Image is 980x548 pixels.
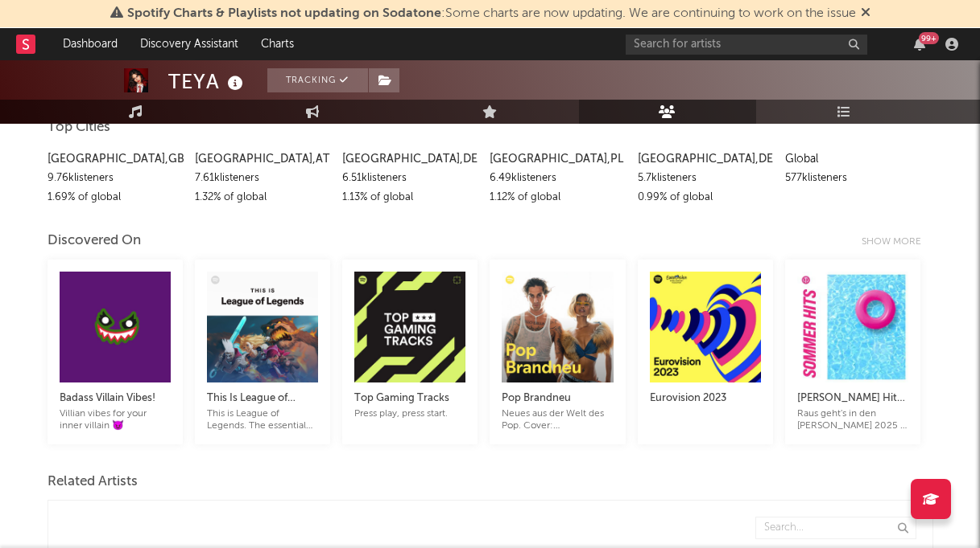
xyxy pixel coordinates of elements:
a: Charts [250,28,305,60]
div: TEYA [168,68,247,95]
div: Top Gaming Tracks [354,389,465,408]
div: Press play, press start. [354,408,465,420]
div: 577k listeners [785,169,920,188]
span: Related Artists [48,472,138,492]
div: Neues aus der Welt des Pop. Cover: [PERSON_NAME], Tyla [502,408,613,432]
div: Global [785,149,920,169]
button: 99+ [914,38,925,51]
div: This is League of Legends. The essential tracks, all in one playlist. [207,408,318,432]
a: Eurovision 2023 [650,373,761,420]
button: Tracking [267,68,368,92]
div: Villian vibes for your inner villain 😈 [60,408,171,432]
div: Discovered On [48,231,141,251]
div: 7.61k listeners [195,169,330,188]
span: Top Cities [48,118,110,137]
a: Dashboard [52,28,129,60]
a: Badass Villain Vibes!Villian vibes for your inner villain 😈 [60,373,171,432]
span: Dismiss [861,7,870,20]
a: Top Gaming TracksPress play, press start. [354,373,465,420]
div: This Is League of Legends [207,389,318,408]
a: This Is League of LegendsThis is League of Legends. The essential tracks, all in one playlist. [207,373,318,432]
a: Discovery Assistant [129,28,250,60]
div: 6.51k listeners [342,169,478,188]
div: [GEOGRAPHIC_DATA] , DE [638,149,773,169]
div: 5.7k listeners [638,169,773,188]
div: Pop Brandneu [502,389,613,408]
div: 1.32 % of global [195,188,330,207]
div: [GEOGRAPHIC_DATA] , GB [48,149,183,169]
a: Pop BrandneuNeues aus der Welt des Pop. Cover: [PERSON_NAME], Tyla [502,373,613,432]
div: [GEOGRAPHIC_DATA] , DE [342,149,478,169]
div: Badass Villain Vibes! [60,389,171,408]
div: 1.13 % of global [342,188,478,207]
div: Eurovision 2023 [650,389,761,408]
a: [PERSON_NAME] Hits 2025 🫠 Summer Vibes ☀️Raus geht's in den [PERSON_NAME] 2025 | Die besten Track... [797,373,908,432]
div: [PERSON_NAME] Hits 2025 🫠 Summer Vibes ☀️ [797,389,908,408]
span: : Some charts are now updating. We are continuing to work on the issue [127,7,856,20]
input: Search for artists [626,35,867,55]
div: [GEOGRAPHIC_DATA] , AT [195,149,330,169]
span: Spotify Charts & Playlists not updating on Sodatone [127,7,441,20]
div: Raus geht's in den [PERSON_NAME] 2025 | Die besten Tracks für jede Jahreszeit! | Deine Playlist f... [797,408,908,432]
div: [GEOGRAPHIC_DATA] , PL [490,149,625,169]
input: Search... [755,517,916,539]
div: 1.12 % of global [490,188,625,207]
div: 99 + [919,32,939,44]
div: Show more [862,232,933,252]
div: 9.76k listeners [48,169,183,188]
div: 0.99 % of global [638,188,773,207]
div: 6.49k listeners [490,169,625,188]
div: 1.69 % of global [48,188,183,207]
